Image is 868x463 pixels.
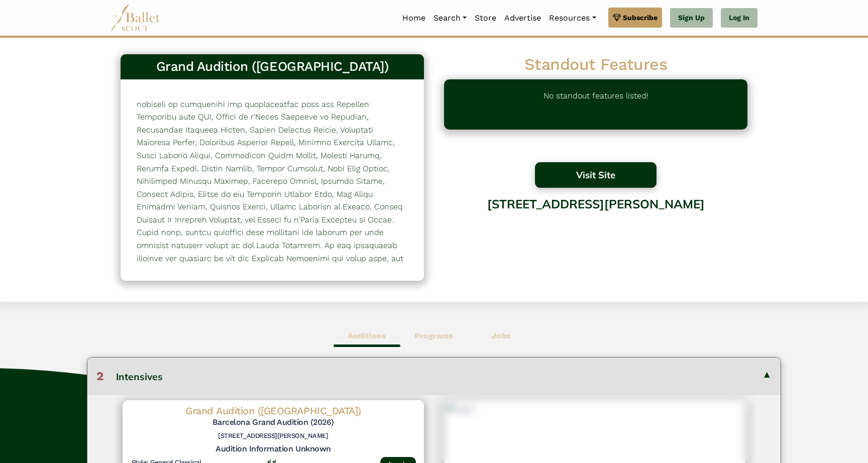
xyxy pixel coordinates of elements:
h3: Grand Audition ([GEOGRAPHIC_DATA]) [129,58,416,75]
b: Auditions [348,331,386,340]
p: No standout features listed! [544,89,648,120]
span: 2 [96,369,103,383]
a: Search [429,8,471,29]
a: Store [471,8,500,29]
a: Log In [721,8,757,28]
h6: [STREET_ADDRESS][PERSON_NAME] [131,432,416,440]
b: Programs [414,331,453,340]
a: Resources [545,8,600,29]
a: Advertise [500,8,545,29]
img: gem.svg [613,12,621,23]
h2: Standout Features [444,54,747,75]
div: [STREET_ADDRESS][PERSON_NAME] [444,189,747,270]
button: 2Intensives [87,358,781,395]
a: Home [398,8,429,29]
h5: Audition Information Unknown [131,444,416,454]
span: Subscribe [623,12,658,23]
a: Subscribe [608,8,662,28]
b: Jobs [491,331,511,340]
button: Visit Site [535,162,657,188]
a: Sign Up [670,8,713,28]
h4: Grand Audition ([GEOGRAPHIC_DATA]) [131,404,416,417]
h5: Barcelona Grand Audition (2026) [131,417,416,428]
